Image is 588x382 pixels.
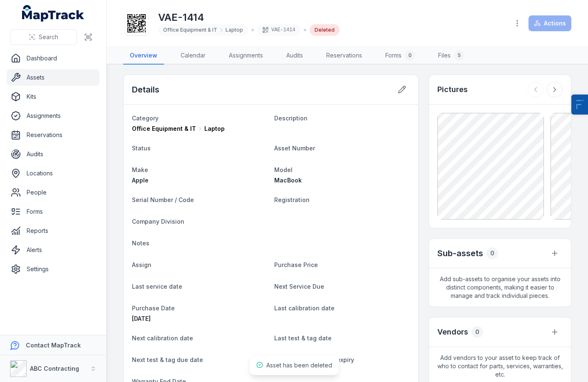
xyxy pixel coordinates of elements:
div: Deleted [310,24,340,36]
a: Forms [7,203,99,220]
span: Add sub-assets to organise your assets into distinct components, making it easier to manage and t... [429,268,571,307]
span: Registration [274,196,310,203]
a: Files5 [432,47,471,65]
a: Audits [7,146,99,162]
span: Purchase Date [132,305,175,312]
strong: Contact MapTrack [26,342,81,349]
a: Locations [7,165,99,182]
span: Next calibration date [132,335,193,342]
span: Next test & tag due date [132,356,203,363]
span: Asset has been deleted [266,362,332,369]
a: Kits [7,88,99,105]
span: Notes [132,240,149,247]
a: Alerts [7,242,99,258]
a: Reservations [7,127,99,143]
div: 5 [454,50,464,60]
a: Settings [7,261,99,277]
span: Serial Number / Code [132,196,194,203]
a: Overview [123,47,164,65]
div: 0 [405,50,415,60]
span: Status [132,145,151,152]
span: Model [274,166,293,173]
a: People [7,184,99,201]
strong: ABC Contracting [30,365,79,372]
h1: VAE-1414 [158,11,340,24]
span: Last service date [132,283,182,290]
a: Assignments [7,107,99,124]
span: Purchase Price [274,261,318,268]
span: Next Service Due [274,283,324,290]
span: Apple [132,177,149,184]
a: Assets [7,69,99,86]
h2: Details [132,84,159,95]
h3: Pictures [437,84,468,95]
h3: Vendors [437,326,468,338]
a: MapTrack [22,5,84,22]
div: 0 [486,247,498,259]
a: Forms0 [379,47,422,65]
button: Search [10,29,77,45]
a: Assignments [222,47,270,65]
span: Category [132,115,159,122]
span: Laptop [226,27,243,33]
span: Last test & tag date [274,335,332,342]
h2: Sub-assets [437,247,483,259]
span: Office Equipment & IT [163,27,217,33]
span: Laptop [204,125,225,133]
a: Audits [280,47,310,65]
span: Make [132,166,148,173]
a: Reservations [320,47,369,65]
time: 21/07/2025, 3:00:00 am [132,315,151,322]
span: Office Equipment & IT [132,125,196,133]
span: [DATE] [132,315,151,322]
span: Description [274,115,308,122]
span: Assign [132,261,151,268]
a: Reports [7,222,99,239]
span: Company Division [132,218,184,225]
a: Calendar [174,47,212,65]
span: MacBook [274,177,302,184]
div: VAE-1414 [257,24,300,36]
a: Dashboard [7,50,99,67]
span: Asset Number [274,145,315,152]
span: Last calibration date [274,305,335,312]
div: 0 [471,326,483,338]
span: Search [39,33,58,41]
